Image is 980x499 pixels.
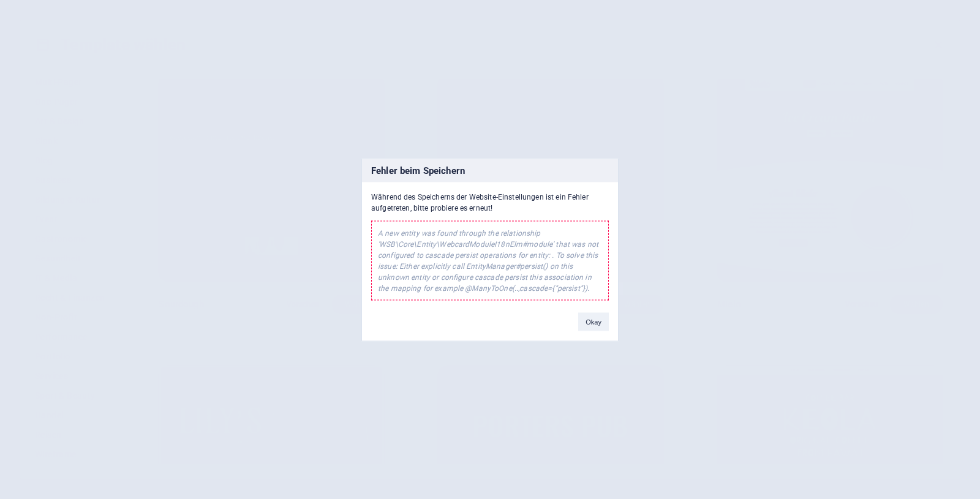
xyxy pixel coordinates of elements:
div: Während des Speicherns der Website-Einstellungen ist ein Fehler aufgetreten, bitte probiere es er... [362,182,618,300]
div: A new entity was found through the relationship 'WSB\Core\Entity\WebcardModuleI18nElm#module' tha... [371,220,609,300]
span: Elemente hinzufügen [367,53,455,70]
h3: Fehler beim Speichern [362,159,618,182]
button: Okay [578,312,609,331]
span: Zwischenablage einfügen [460,53,564,70]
